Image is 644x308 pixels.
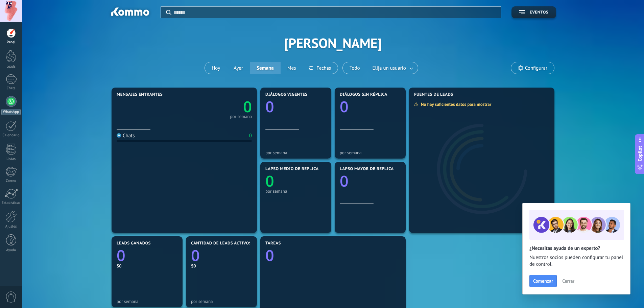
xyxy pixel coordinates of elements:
[511,6,556,18] button: Eventos
[1,248,21,253] div: Ayuda
[367,62,418,74] button: Elija un usuario
[227,62,250,74] button: Ayer
[205,62,227,74] button: Hoy
[117,133,121,138] img: Chats
[343,62,367,74] button: Todo
[265,96,274,117] text: 0
[340,150,401,155] div: por semana
[191,299,252,304] div: por semana
[117,299,177,304] div: por semana
[414,92,453,97] span: Fuentes de leads
[340,171,349,191] text: 0
[191,245,252,266] a: 0
[340,92,387,97] span: Diálogos sin réplica
[559,276,577,286] button: Cerrar
[265,171,274,191] text: 0
[1,40,21,45] div: Panel
[303,62,337,74] button: Fechas
[117,245,177,266] a: 0
[184,96,252,117] a: 0
[1,86,21,91] div: Chats
[265,241,281,246] span: Tareas
[243,96,252,117] text: 0
[1,65,21,69] div: Leads
[340,96,349,117] text: 0
[371,64,407,73] span: Elija un usuario
[529,245,623,252] h2: ¿Necesitas ayuda de un experto?
[265,189,326,194] div: por semana
[1,157,21,161] div: Listas
[1,224,21,229] div: Ajustes
[249,133,252,139] div: 0
[1,133,21,138] div: Calendario
[529,254,623,268] span: Nuestros socios pueden configurar tu panel de control.
[117,263,177,269] div: $0
[1,201,21,205] div: Estadísticas
[340,167,393,171] span: Lapso mayor de réplica
[265,167,319,171] span: Lapso medio de réplica
[529,275,557,287] button: Comenzar
[117,245,125,266] text: 0
[191,263,252,269] div: $0
[562,279,574,283] span: Cerrar
[117,133,135,139] div: Chats
[117,241,151,246] span: Leads ganados
[1,179,21,183] div: Correo
[250,62,281,74] button: Semana
[230,115,252,118] div: por semana
[414,101,496,107] div: No hay suficientes datos para mostrar
[265,92,308,97] span: Diálogos vigentes
[191,245,200,266] text: 0
[281,62,303,74] button: Mes
[265,245,274,266] text: 0
[637,146,643,161] span: Copilot
[191,241,252,246] span: Cantidad de leads activos
[265,245,401,266] a: 0
[530,10,548,15] span: Eventos
[117,92,163,97] span: Mensajes entrantes
[265,150,326,155] div: por semana
[1,109,21,115] div: WhatsApp
[533,279,553,283] span: Comenzar
[525,65,547,71] span: Configurar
